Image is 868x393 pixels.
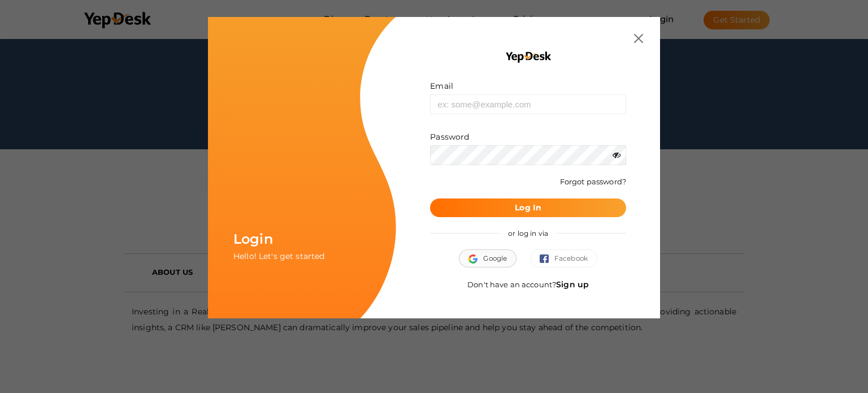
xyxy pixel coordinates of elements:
a: Sign up [556,279,589,290]
input: ex: some@example.com [430,94,626,114]
b: Log In [515,202,541,213]
button: Facebook [530,249,597,267]
label: Password [430,131,469,142]
span: Don't have an account? [467,280,589,289]
label: Email [430,80,453,92]
img: google.svg [468,254,483,264]
span: or log in via [500,221,557,246]
button: Google [459,249,517,267]
button: Log In [430,198,626,217]
img: YEP_black_cropped.png [505,51,552,63]
img: facebook.svg [540,254,554,264]
span: Hello! Let's get started [233,251,324,261]
img: close.svg [634,34,643,43]
a: Forgot password? [560,177,626,186]
span: Login [233,231,273,247]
